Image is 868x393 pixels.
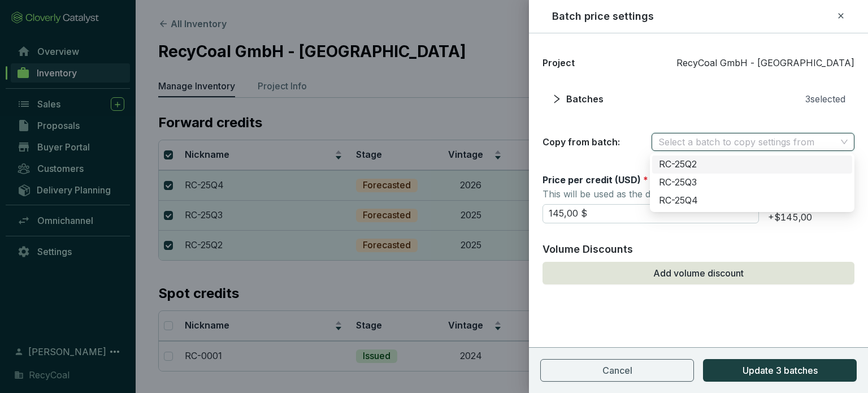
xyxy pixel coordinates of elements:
[653,266,744,280] span: Add volume discount
[676,56,854,70] span: RecyCoal GmbH - [GEOGRAPHIC_DATA]
[540,359,694,382] button: Cancel
[805,92,845,106] span: 3 selected
[652,174,852,192] div: RC-25Q3
[602,364,632,377] span: Cancel
[659,158,845,171] div: RC-25Q2
[542,88,854,110] button: rightBatches3selected
[659,176,845,189] div: RC-25Q3
[542,135,620,149] p: Copy from batch:
[542,56,575,70] span: Project
[542,241,854,257] h3: Volume Discounts
[542,262,854,284] button: Add volume discount
[652,156,852,174] div: RC-25Q2
[743,364,818,377] span: Update 3 batches
[703,359,857,382] button: Update 3 batches
[552,94,562,104] span: right
[542,174,641,185] span: Price per credit (USD)
[652,192,852,210] div: RC-25Q4
[542,186,854,202] p: This will be used as the default sale price for this batch.
[566,92,604,106] span: Batches
[768,214,812,221] p: +$145,00
[552,9,654,24] h2: Batch price settings
[659,195,845,207] div: RC-25Q4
